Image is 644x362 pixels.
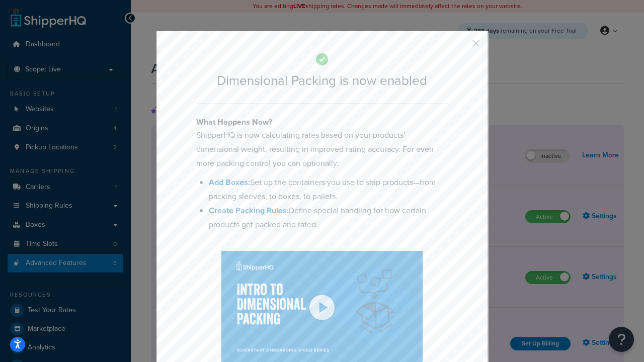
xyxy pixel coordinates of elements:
h2: Dimensional Packing is now enabled [196,73,448,88]
p: ShipperHQ is now calculating rates based on your products’ dimensional weight, resulting in impro... [196,128,448,170]
li: Define special handling for how certain products get packed and rated. [209,204,448,232]
a: Add Boxes: [209,176,250,188]
h4: What Happens Now? [196,116,448,128]
a: Create Packing Rules: [209,205,289,216]
li: Set up the containers you use to ship products—from packing sleeves, to boxes, to pallets. [209,175,448,204]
